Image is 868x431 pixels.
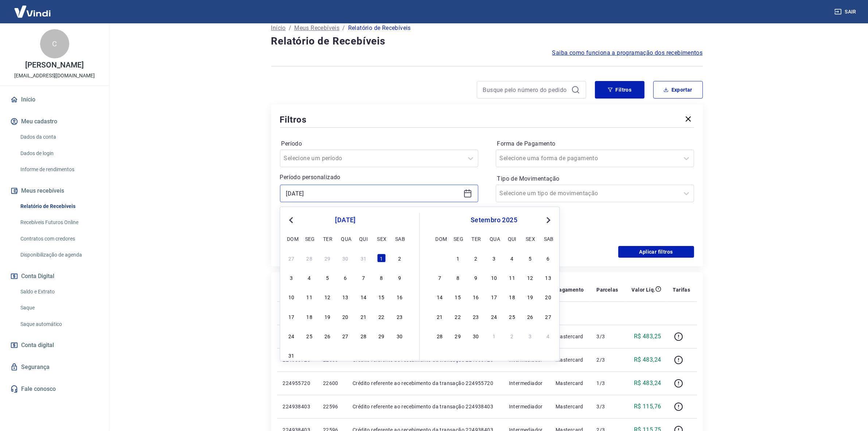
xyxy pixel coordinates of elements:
div: sab [544,234,553,243]
p: R$ 115,76 [634,402,661,411]
div: Choose quarta-feira, 30 de julho de 2025 [341,254,350,262]
p: Mastercard [556,356,585,363]
div: Choose segunda-feira, 1 de setembro de 2025 [454,254,462,262]
div: Choose sexta-feira, 29 de agosto de 2025 [377,331,386,340]
div: Choose quarta-feira, 20 de agosto de 2025 [341,312,350,321]
input: Data inicial [286,188,460,199]
div: sex [526,234,534,243]
p: Intermediador [509,380,544,387]
div: Choose segunda-feira, 15 de setembro de 2025 [454,293,462,301]
div: Choose domingo, 31 de agosto de 2025 [435,254,444,262]
div: Choose domingo, 24 de agosto de 2025 [287,331,296,340]
p: Crédito referente ao recebimento da transação 224938403 [353,403,497,410]
div: Choose sexta-feira, 15 de agosto de 2025 [377,293,386,301]
div: Choose domingo, 17 de agosto de 2025 [287,312,296,321]
p: 22596 [323,403,341,410]
div: Choose terça-feira, 23 de setembro de 2025 [472,312,480,321]
div: seg [305,234,314,243]
div: Choose sexta-feira, 5 de setembro de 2025 [526,254,534,262]
div: Choose domingo, 10 de agosto de 2025 [287,293,296,301]
div: ter [472,234,480,243]
div: Choose sábado, 2 de agosto de 2025 [395,254,404,262]
div: Choose sexta-feira, 3 de outubro de 2025 [526,331,534,340]
p: / [342,24,345,32]
p: Mastercard [556,403,585,410]
h4: Relatório de Recebíveis [271,34,703,49]
button: Conta Digital [9,268,100,284]
div: Choose terça-feira, 19 de agosto de 2025 [323,312,332,321]
div: Choose sexta-feira, 19 de setembro de 2025 [526,293,534,301]
button: Next Month [544,216,553,224]
div: Choose domingo, 3 de agosto de 2025 [287,273,296,282]
div: Choose sexta-feira, 5 de setembro de 2025 [377,351,386,360]
input: Busque pelo número do pedido [483,84,568,95]
span: Conta digital [21,340,54,350]
div: Choose domingo, 31 de agosto de 2025 [287,351,296,360]
label: Forma de Pagamento [497,139,693,148]
div: Choose terça-feira, 30 de setembro de 2025 [472,331,480,340]
a: Fale conosco [9,381,100,397]
a: Saldo e Extrato [17,284,100,299]
div: Choose quinta-feira, 21 de agosto de 2025 [359,312,368,321]
div: Choose terça-feira, 29 de julho de 2025 [323,254,332,262]
div: Choose quarta-feira, 1 de outubro de 2025 [490,331,498,340]
div: Choose quinta-feira, 25 de setembro de 2025 [508,312,517,321]
div: Choose sábado, 6 de setembro de 2025 [544,254,553,262]
p: 224938403 [283,403,311,410]
button: Meus recebíveis [9,183,100,199]
p: 22600 [323,380,341,387]
div: Choose sábado, 13 de setembro de 2025 [544,273,553,282]
a: Início [271,24,286,32]
div: sab [395,234,404,243]
div: Choose segunda-feira, 4 de agosto de 2025 [305,273,314,282]
div: dom [435,234,444,243]
p: Mastercard [556,333,585,340]
div: Choose domingo, 27 de julho de 2025 [287,254,296,262]
a: Informe de rendimentos [17,162,100,177]
a: Meus Recebíveis [294,24,339,32]
div: Choose quinta-feira, 14 de agosto de 2025 [359,293,368,301]
p: Tarifas [673,286,690,293]
div: Choose segunda-feira, 29 de setembro de 2025 [454,331,462,340]
div: Choose sábado, 27 de setembro de 2025 [544,312,553,321]
button: Exportar [653,81,703,99]
div: qua [341,234,350,243]
label: Tipo de Movimentação [497,174,693,183]
div: Choose quinta-feira, 31 de julho de 2025 [359,254,368,262]
div: Choose quarta-feira, 24 de setembro de 2025 [490,312,498,321]
a: Disponibilização de agenda [17,247,100,262]
a: Saque [17,300,100,315]
p: 224955720 [283,380,311,387]
a: Segurança [9,359,100,375]
button: Previous Month [287,216,296,224]
div: Choose quinta-feira, 7 de agosto de 2025 [359,273,368,282]
p: R$ 483,24 [634,355,661,364]
p: Crédito referente ao recebimento da transação 224955720 [353,380,497,387]
div: Choose quarta-feira, 3 de setembro de 2025 [490,254,498,262]
a: Recebíveis Futuros Online [17,215,100,230]
div: Choose sexta-feira, 8 de agosto de 2025 [377,273,386,282]
div: Choose quarta-feira, 6 de agosto de 2025 [341,273,350,282]
div: Choose sábado, 4 de outubro de 2025 [544,331,553,340]
div: Choose quarta-feira, 17 de setembro de 2025 [490,293,498,301]
label: Período [281,139,477,148]
div: Choose terça-feira, 26 de agosto de 2025 [323,331,332,340]
div: Choose quinta-feira, 18 de setembro de 2025 [508,293,517,301]
div: qui [508,234,517,243]
div: Choose sexta-feira, 1 de agosto de 2025 [377,254,386,262]
div: [DATE] [286,216,405,224]
div: Choose segunda-feira, 18 de agosto de 2025 [305,312,314,321]
div: sex [377,234,386,243]
div: Choose sexta-feira, 22 de agosto de 2025 [377,312,386,321]
div: Choose sexta-feira, 12 de setembro de 2025 [526,273,534,282]
div: Choose sábado, 6 de setembro de 2025 [395,351,404,360]
a: Dados da conta [17,130,100,145]
p: Pagamento [556,286,584,293]
a: Saque automático [17,317,100,332]
button: Aplicar filtros [618,246,694,258]
div: dom [287,234,296,243]
div: Choose quinta-feira, 4 de setembro de 2025 [359,351,368,360]
div: C [40,29,69,58]
div: Choose terça-feira, 12 de agosto de 2025 [323,293,332,301]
